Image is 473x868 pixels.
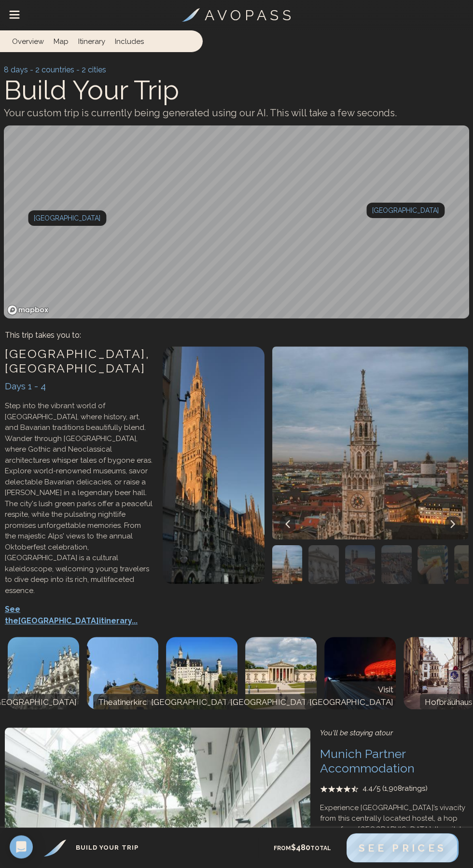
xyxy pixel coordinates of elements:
[291,843,310,852] span: $ 480
[245,637,317,709] img: Glyptothek Museum
[366,202,445,218] div: [GEOGRAPHIC_DATA]
[96,696,156,709] p: Theatinerkirche
[422,696,473,709] p: Hofbräuhaus
[7,304,49,316] a: Mapbox homepage
[76,843,139,853] h3: Build Your Trip
[347,833,459,862] button: See Prices
[359,842,446,854] span: See Prices
[5,330,81,341] p: This trip takes you to:
[417,545,448,584] img: Accommodation photo
[43,840,66,856] img: Build Your Trip
[4,107,397,119] span: Your custom trip is currently being generated using our AI. This will take a few seconds.
[5,379,153,393] div: Days 1 - 4
[8,637,79,709] img: Marienplatz
[10,835,33,858] div: Open Intercom Messenger
[362,783,428,794] span: 4.4 /5 ( 1,908 ratings)
[320,728,468,739] div: You'll be staying at our
[381,545,412,584] img: Accommodation photo
[182,8,200,22] img: Voyista Logo
[272,545,303,584] img: Accommodation photo
[308,545,339,584] img: Accommodation photo
[5,400,153,596] p: Step into the vibrant world of [GEOGRAPHIC_DATA], where history, art, and Bavarian traditions bea...
[166,637,237,709] img: Neuschwanstein Castle
[258,838,347,858] div: from total
[182,4,291,26] a: A V O P A S S
[73,30,110,52] a: Itinerary
[5,604,153,627] p: See the [GEOGRAPHIC_DATA] itinerary...
[4,74,179,106] span: Build Your Trip
[366,202,445,218] div: Map marker
[49,30,73,52] a: Map
[2,3,27,28] button: Drawer Menu
[320,746,468,775] h3: Munich Partner Accommodation
[5,346,153,375] h3: [GEOGRAPHIC_DATA] , [GEOGRAPHIC_DATA]
[264,346,468,539] img: City of Munich
[149,696,235,709] p: [GEOGRAPHIC_DATA]
[110,30,149,52] a: Includes
[4,64,469,76] p: 8 days - 2 countries - 2 cities
[28,210,106,225] div: Map marker
[228,696,314,709] p: [GEOGRAPHIC_DATA]
[307,684,393,708] p: Visit [GEOGRAPHIC_DATA]
[12,30,49,52] a: Overview
[87,637,158,709] img: Theatinerkirche
[4,125,469,318] canvas: Map
[205,4,291,26] h3: A V O P A S S
[324,637,396,709] img: Visit Allianz Arena
[28,210,106,225] div: [GEOGRAPHIC_DATA]
[345,545,376,584] img: Accommodation photo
